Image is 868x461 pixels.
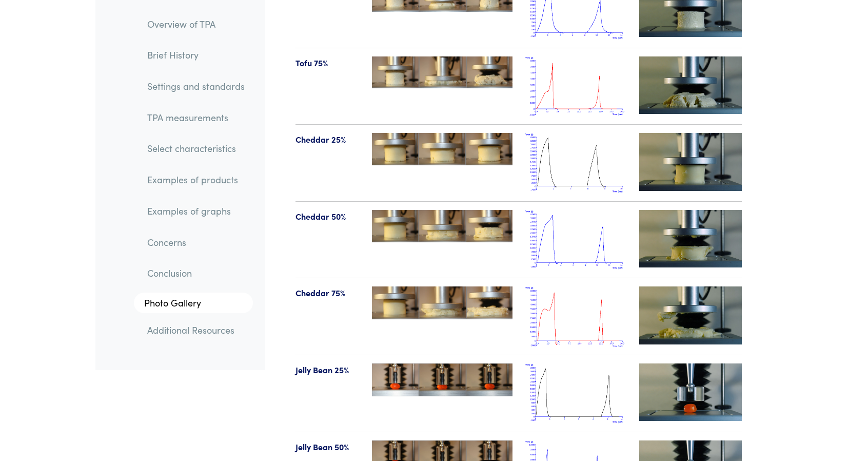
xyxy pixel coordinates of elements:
img: tofu_tpa_75.png [525,56,627,117]
a: Conclusion [139,262,253,285]
a: TPA measurements [139,106,253,129]
img: cheddar-videotn-25.jpg [639,133,742,190]
img: jellybean-videotn-25.jpg [639,363,742,421]
img: cheddar_tpa_75.png [525,286,627,347]
a: Overview of TPA [139,12,253,36]
a: Select characteristics [139,137,253,161]
img: cheddar-videotn-75.jpg [639,286,742,344]
a: Settings and standards [139,74,253,98]
a: Brief History [139,44,253,67]
img: jellybean_tpa_25.png [525,363,627,424]
p: Jelly Bean 25% [295,363,360,377]
img: tofu-75-123-tpa.jpg [372,56,512,89]
img: jellybean-25-123-tpa.jpg [372,363,512,396]
p: Cheddar 50% [295,210,360,223]
a: Examples of graphs [139,199,253,223]
img: cheddar_tpa_50.png [525,210,627,270]
img: cheddar_tpa_25.png [525,133,627,193]
p: Jelly Bean 50% [295,440,360,454]
a: Examples of products [139,168,253,192]
img: cheddar-50-123-tpa.jpg [372,210,512,243]
img: tofu-videotn-75.jpg [639,56,742,114]
p: Tofu 75% [295,56,360,70]
p: Cheddar 75% [295,286,360,300]
a: Additional Resources [139,318,253,342]
img: cheddar-25-123-tpa.jpg [372,133,512,165]
img: cheddar-75-123-tpa.jpg [372,286,512,319]
a: Photo Gallery [134,293,253,313]
p: Cheddar 25% [295,133,360,146]
img: cheddar-videotn-50.jpg [639,210,742,267]
a: Concerns [139,230,253,254]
